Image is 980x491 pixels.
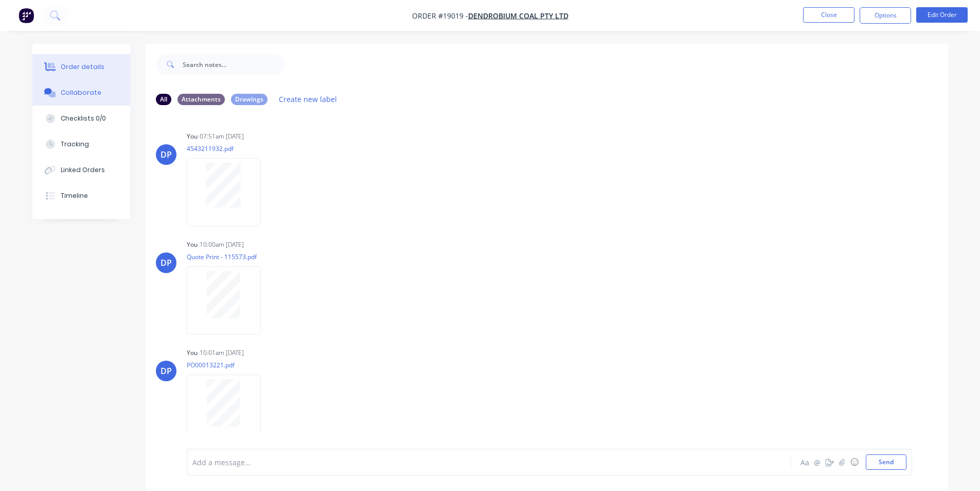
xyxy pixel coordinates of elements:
[183,54,284,75] input: Search notes...
[61,88,101,97] div: Collaborate
[61,165,105,175] div: Linked Orders
[32,183,130,209] button: Timeline
[61,62,104,72] div: Order details
[61,140,89,149] div: Tracking
[32,157,130,183] button: Linked Orders
[916,7,968,23] button: Edit Order
[412,11,468,21] span: Order #19019 -
[231,94,268,105] div: Drawings
[860,7,911,24] button: Options
[187,240,198,249] div: You
[187,132,198,141] div: You
[848,456,861,468] button: ☺
[811,456,824,468] button: @
[200,348,244,358] div: 10:01am [DATE]
[32,54,130,80] button: Order details
[803,7,854,23] button: Close
[32,106,130,131] button: Checklists 0/0
[468,11,568,21] a: Dendrobium Coal Pty Ltd
[19,8,34,23] img: Factory
[187,252,271,261] p: Quote Print - 115573.pdf
[156,94,171,105] div: All
[161,148,172,161] div: DP
[161,257,172,269] div: DP
[32,131,130,157] button: Tracking
[187,361,271,369] p: PO00013221.pdf
[32,80,130,106] button: Collaborate
[61,191,88,200] div: Timeline
[274,92,343,106] button: Create new label
[187,348,198,358] div: You
[799,456,811,468] button: Aa
[866,454,906,470] button: Send
[187,144,271,153] p: 4543211932.pdf
[161,365,172,377] div: DP
[200,132,244,141] div: 07:51am [DATE]
[200,240,244,249] div: 10:00am [DATE]
[177,94,225,105] div: Attachments
[61,114,106,123] div: Checklists 0/0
